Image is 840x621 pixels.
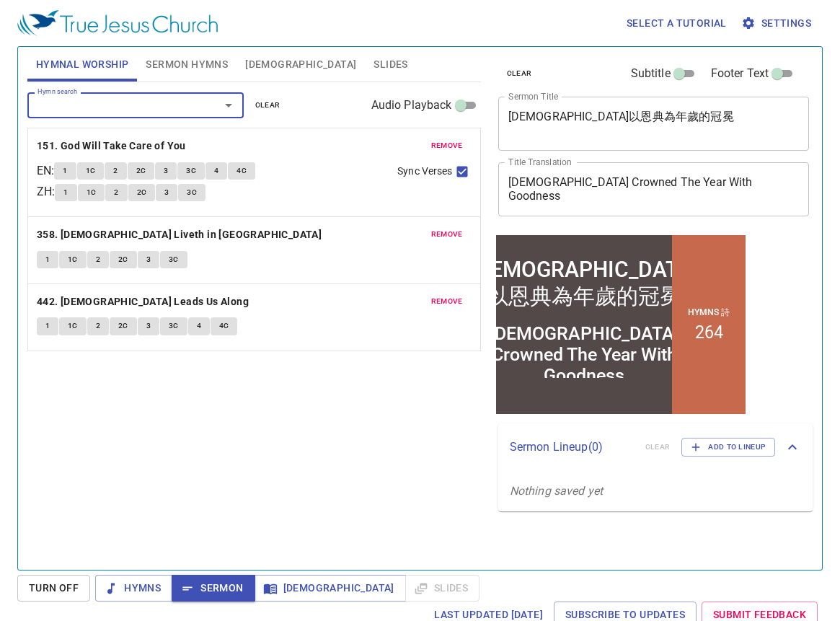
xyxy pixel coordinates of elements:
span: 1 [63,186,68,199]
span: [DEMOGRAPHIC_DATA] [266,579,394,597]
p: Sermon Lineup ( 0 ) [510,439,634,456]
button: 2C [110,251,137,268]
span: 2C [118,320,128,332]
span: 4 [197,320,201,332]
button: 3 [156,184,177,201]
b: 442. [DEMOGRAPHIC_DATA] Leads Us Along [37,293,249,311]
span: Sync Verses [397,164,452,179]
button: Select a tutorial [621,10,733,37]
button: 3 [138,317,159,335]
button: 3 [155,162,177,180]
span: 4C [219,320,229,332]
iframe: from-child [492,232,749,418]
span: 2C [137,186,147,199]
span: clear [255,99,280,112]
span: Footer Text [711,65,769,82]
span: [DEMOGRAPHIC_DATA] [245,56,356,74]
button: 1 [37,251,58,268]
span: Turn Off [29,579,79,597]
li: 264 [203,91,231,111]
button: clear [498,65,541,82]
span: 3 [146,253,151,266]
span: 1C [86,164,96,177]
button: 3C [160,317,187,335]
button: 2C [110,317,137,335]
span: 3C [187,186,197,199]
textarea: [DEMOGRAPHIC_DATA]以恩典為年歲的冠冕 [508,110,800,137]
span: remove [431,228,463,241]
p: EN : [37,162,54,180]
button: 2C [128,184,156,201]
button: 3C [160,251,187,268]
button: 1 [37,317,58,335]
img: True Jesus Church [17,10,218,36]
span: 1 [63,164,67,177]
p: ZH : [37,183,55,201]
span: 1C [68,320,78,332]
button: 2C [128,162,155,180]
span: clear [507,67,532,80]
button: 2 [105,162,126,180]
span: Audio Playback [371,97,452,114]
span: 3 [164,164,168,177]
button: 4C [211,317,238,335]
span: 4C [236,164,247,177]
span: 2 [96,320,100,332]
div: Sermon Lineup(0)clearAdd to Lineup [498,423,813,471]
b: 358. [DEMOGRAPHIC_DATA] Liveth in [GEOGRAPHIC_DATA] [37,226,322,244]
span: 3 [164,186,169,199]
button: 3C [178,184,205,201]
p: Hymns 詩 [195,75,237,87]
span: Settings [744,14,811,32]
button: remove [423,137,472,154]
span: 2C [136,164,146,177]
button: Open [218,95,239,115]
span: 1C [87,186,97,199]
button: 4C [228,162,255,180]
span: Select a tutorial [627,14,727,32]
span: 3C [169,253,179,266]
span: 1 [45,253,50,266]
button: 4 [188,317,210,335]
button: Turn Off [17,575,90,602]
span: 2C [118,253,128,266]
textarea: [DEMOGRAPHIC_DATA] Crowned The Year With Goodness [508,175,800,203]
button: 3C [177,162,205,180]
button: remove [423,226,472,243]
button: 1C [77,162,105,180]
span: Sermon [183,579,243,597]
button: Add to Lineup [681,438,775,457]
button: Sermon [172,575,255,602]
button: 442. [DEMOGRAPHIC_DATA] Leads Us Along [37,293,252,311]
span: Hymns [107,579,161,597]
button: 1C [59,251,87,268]
span: remove [431,295,463,308]
button: 4 [205,162,227,180]
button: Settings [738,10,817,37]
button: 358. [DEMOGRAPHIC_DATA] Liveth in [GEOGRAPHIC_DATA] [37,226,324,244]
button: remove [423,293,472,310]
span: Add to Lineup [691,441,766,454]
span: 4 [214,164,218,177]
button: clear [247,97,289,114]
b: 151. God Will Take Care of You [37,137,186,155]
span: 3 [146,320,151,332]
button: 2 [87,317,109,335]
button: 1 [55,184,76,201]
button: 1C [59,317,87,335]
button: 1C [78,184,105,201]
span: 3C [169,320,179,332]
span: 3C [186,164,196,177]
span: Hymnal Worship [36,56,129,74]
span: remove [431,139,463,152]
button: 2 [87,251,109,268]
span: 2 [96,253,100,266]
button: [DEMOGRAPHIC_DATA] [255,575,406,602]
span: Sermon Hymns [146,56,228,74]
button: Hymns [95,575,172,602]
span: Slides [373,56,407,74]
span: 1 [45,320,50,332]
span: 2 [113,164,118,177]
i: Nothing saved yet [510,484,604,498]
button: 151. God Will Take Care of You [37,137,188,155]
